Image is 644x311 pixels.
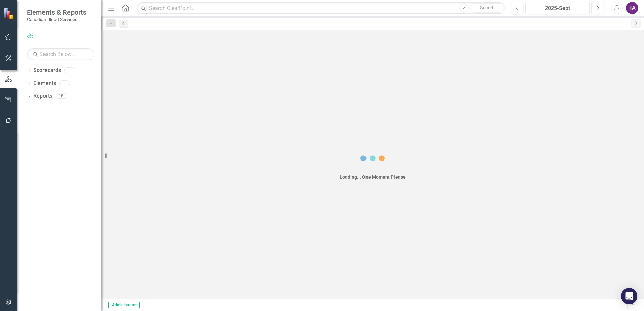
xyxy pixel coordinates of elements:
small: Canadian Blood Services [27,17,86,22]
div: Open Intercom Messenger [621,288,637,304]
a: Reports [33,92,52,100]
div: 2025-Sept [528,4,587,12]
span: Search [480,5,495,10]
a: Scorecards [33,67,61,74]
span: Administrator [108,302,140,308]
img: ClearPoint Strategy [3,7,15,19]
button: Search [470,3,504,13]
span: Elements & Reports [27,8,86,17]
button: 2025-Sept [525,2,590,14]
button: TA [626,2,638,14]
input: Search Below... [27,48,94,60]
a: Elements [33,80,56,87]
input: Search ClearPoint... [137,2,506,14]
div: Loading... One Moment Please [340,174,406,180]
div: 18 [56,93,66,99]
